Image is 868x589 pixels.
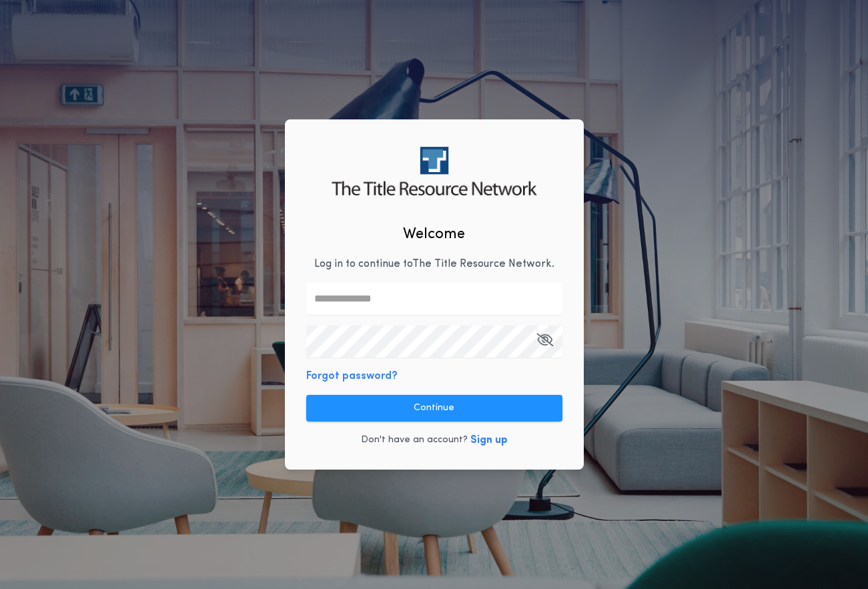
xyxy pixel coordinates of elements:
[403,223,465,245] h2: Welcome
[361,434,468,447] p: Don't have an account?
[306,368,398,384] button: Forgot password?
[536,326,553,358] button: Open Keeper Popup
[470,432,508,448] button: Sign up
[306,395,562,422] button: Continue
[314,256,554,272] p: Log in to continue to The Title Resource Network .
[306,326,562,358] input: Open Keeper Popup
[332,147,536,195] img: logo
